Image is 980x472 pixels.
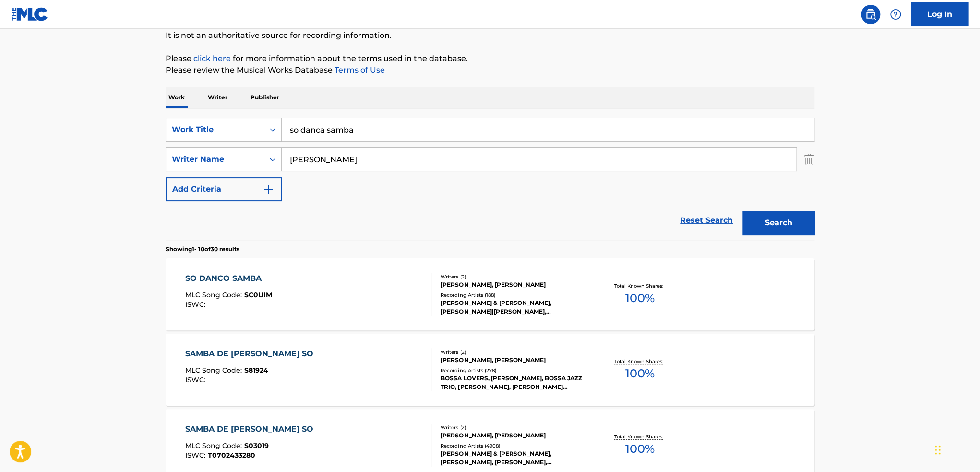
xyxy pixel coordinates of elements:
div: [PERSON_NAME], [PERSON_NAME] [441,356,586,364]
span: MLC Song Code : [185,290,244,299]
div: Writers ( 2 ) [441,424,586,431]
p: Writer [205,87,230,108]
span: SC0UIM [244,290,272,299]
a: SAMBA DE [PERSON_NAME] SOMLC Song Code:S81924ISWC:Writers (2)[PERSON_NAME], [PERSON_NAME]Recordin... [166,334,814,406]
span: MLC Song Code : [185,366,244,375]
div: Recording Artists ( 4908 ) [441,442,586,449]
div: Recording Artists ( 188 ) [441,291,586,299]
div: Drag [935,436,941,464]
span: 100 % [625,290,654,307]
div: Help [886,5,905,24]
form: Search Form [166,118,814,240]
p: Total Known Shares: [614,433,665,440]
a: click here [193,54,231,63]
a: Terms of Use [333,65,385,74]
div: Writers ( 2 ) [441,273,586,280]
div: [PERSON_NAME], [PERSON_NAME] [441,431,586,440]
img: help [890,9,901,20]
img: MLC Logo [12,7,48,21]
img: Delete Criterion [804,147,814,171]
span: S81924 [244,366,268,375]
img: 9d2ae6d4665cec9f34b9.svg [263,183,274,195]
div: Writers ( 2 ) [441,349,586,356]
a: SO DANCO SAMBAMLC Song Code:SC0UIMISWC:Writers (2)[PERSON_NAME], [PERSON_NAME]Recording Artists (... [166,258,814,330]
div: [PERSON_NAME] & [PERSON_NAME], [PERSON_NAME], [PERSON_NAME], [PERSON_NAME], [PERSON_NAME], [PERSO... [441,449,586,467]
span: 100 % [625,365,654,382]
iframe: Chat Widget [932,426,980,472]
span: ISWC : [185,375,208,384]
p: Total Known Shares: [614,358,665,365]
p: Total Known Shares: [614,282,665,290]
button: Add Criteria [166,177,282,201]
p: Please review the Musical Works Database [166,64,814,76]
span: ISWC : [185,451,208,460]
div: Work Title [172,124,258,135]
div: Recording Artists ( 278 ) [441,367,586,374]
span: S03019 [244,441,269,450]
div: SAMBA DE [PERSON_NAME] SO [185,424,318,435]
div: SO DANCO SAMBA [185,273,272,284]
div: Writer Name [172,154,258,165]
p: Please for more information about the terms used in the database. [166,53,814,64]
span: 100 % [625,440,654,458]
div: SAMBA DE [PERSON_NAME] SO [185,348,318,360]
span: ISWC : [185,300,208,309]
span: T0702433280 [208,451,255,460]
button: Search [742,211,814,235]
span: MLC Song Code : [185,441,244,450]
p: It is not an authoritative source for recording information. [166,30,814,41]
p: Showing 1 - 10 of 30 results [166,245,239,254]
a: Reset Search [675,210,738,231]
p: Publisher [248,87,282,108]
img: search [865,9,876,20]
p: Work [166,87,188,108]
div: BOSSA LOVERS, [PERSON_NAME], BOSSA JAZZ TRIO, [PERSON_NAME], [PERSON_NAME] FEATURING [PERSON_NAME] [441,374,586,391]
div: [PERSON_NAME], [PERSON_NAME] [441,280,586,289]
a: Log In [911,2,968,26]
a: Public Search [861,5,880,24]
div: [PERSON_NAME] & [PERSON_NAME], [PERSON_NAME]|[PERSON_NAME], [PERSON_NAME],[PERSON_NAME],[PERSON_N... [441,299,586,316]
